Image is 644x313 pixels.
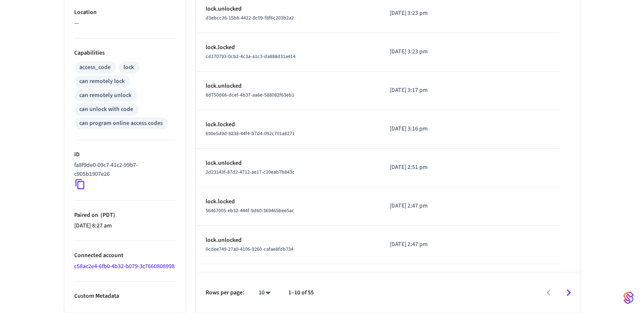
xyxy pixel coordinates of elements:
[206,236,370,245] p: lock.unlocked
[80,105,134,114] div: can unlock with code
[390,125,467,133] p: [DATE] 3:16 pm
[75,150,176,159] p: ID
[206,288,245,297] p: Rows per page:
[75,262,175,271] a: c58ac2e4-6fb0-4b32-b079-3c7660808998
[289,288,314,297] p: 1–10 of 55
[206,120,370,129] p: lock.locked
[559,283,579,303] button: Go to next page
[390,86,467,95] p: [DATE] 3:17 pm
[390,163,467,172] p: [DATE] 2:51 pm
[206,43,370,52] p: lock.locked
[75,161,172,179] p: fa8f9de0-09c7-41c2-99b7-c905b1907e26
[390,202,467,211] p: [DATE] 2:47 pm
[206,207,295,214] span: 56467005-eb32-444f-9d60-369465bee5ac
[80,63,111,72] div: access_code
[206,246,294,253] span: 0cdee749-27a0-4106-9260-cafae8fdb734
[80,119,163,128] div: can program online access codes
[75,19,176,28] p: —
[206,169,295,176] span: 2d23143f-87d2-4712-ae17-c20eab7b843c
[206,5,370,14] p: lock.unlocked
[624,291,634,305] img: SeamLogoGradient.69752ec5.svg
[206,82,370,91] p: lock.unlocked
[206,197,370,206] p: lock.locked
[80,77,125,86] div: can remotely lock
[206,14,294,22] span: d3ebcc26-15b8-4422-8c09-f8f6c203b2a2
[390,9,467,18] p: [DATE] 3:23 pm
[206,53,296,60] span: cd170793-0cb2-4c3a-a1c3-da888d31a414
[255,287,275,299] div: 10
[75,292,176,301] p: Custom Metadata
[75,222,176,230] p: [DATE] 8:27 am
[75,49,176,58] p: Capabilities
[75,8,176,17] p: Location
[75,211,176,220] p: Paired on
[390,47,467,56] p: [DATE] 3:23 pm
[206,130,295,137] span: 690e5d9d-8238-44f4-b7d4-092c701a8271
[206,91,295,99] span: 8d750d66-dcef-4b37-aa6e-588082f63eb1
[206,159,370,168] p: lock.unlocked
[75,251,176,260] p: Connected account
[80,91,132,100] div: can remotely unlock
[99,211,115,219] span: ( PDT )
[390,240,467,249] p: [DATE] 2:47 pm
[124,63,134,72] div: lock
